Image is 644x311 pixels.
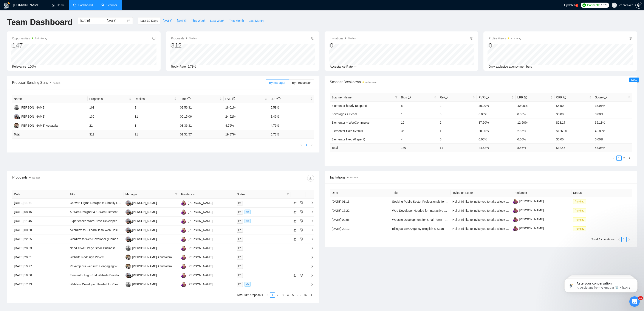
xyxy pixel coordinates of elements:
[70,264,186,268] a: Revamp our website: a engaging WordPress site booking/payment function thru Kartra!
[249,18,263,23] span: Last Month
[181,200,186,206] img: DB
[470,37,473,40] span: info-circle
[188,255,212,260] div: [PERSON_NAME]
[593,101,632,110] td: 37.91%
[188,237,212,241] div: [PERSON_NAME]
[573,208,586,213] span: Pending
[129,275,132,278] img: gigradar-bm.png
[20,105,45,110] div: [PERSON_NAME]
[627,155,632,161] button: right
[331,112,357,116] a: Beverages + Ecom
[524,96,527,99] span: info-circle
[293,227,298,233] button: like
[307,176,314,180] span: download
[330,36,356,41] span: Invitations
[125,255,172,259] a: RA[PERSON_NAME] Azuatalam
[6,9,80,23] div: message notification from AI Assistant from GigRadar 📡, 3d ago. Rate your conversation
[181,210,212,213] a: DB[PERSON_NAME]
[88,103,133,112] td: 161
[12,41,48,50] div: 147
[300,274,303,277] span: dislike
[12,95,88,103] th: Name
[125,246,157,250] a: AI[PERSON_NAME]
[135,96,173,101] span: Replies
[394,94,398,101] span: filter
[440,96,447,99] span: Re
[181,236,186,242] img: DB
[573,209,588,212] a: Pending
[187,97,190,100] span: info-circle
[392,218,484,221] a: Website Development for Small Town - Minimalistic & Modern Design
[573,200,588,203] a: Pending
[80,18,100,23] input: Start date
[238,220,241,222] span: mail
[181,246,212,250] a: DB[PERSON_NAME]
[292,81,311,84] span: By Freelancer
[331,129,363,133] a: Elementor fixed $2500+
[89,96,128,101] span: Proposals
[125,218,131,224] img: HP
[125,201,157,204] a: HP[PERSON_NAME]
[129,221,132,224] img: gigradar-bm.png
[293,236,298,242] button: like
[304,142,309,147] a: 1
[181,237,212,241] a: DB[PERSON_NAME]
[7,17,73,27] h1: Team Dashboard
[125,219,157,222] a: HP[PERSON_NAME]
[125,282,131,287] img: AI
[300,228,303,232] span: dislike
[238,256,241,258] span: mail
[408,96,411,99] span: info-circle
[638,296,643,300] span: 10
[238,238,241,240] span: mail
[438,110,477,118] td: 0
[181,255,186,260] img: DB
[20,123,60,128] div: [PERSON_NAME] Azuatalam
[20,114,45,119] div: [PERSON_NAME]
[14,123,19,128] img: RA
[517,96,527,99] span: LRR
[238,247,241,249] span: mail
[556,96,566,99] span: CPR
[14,115,45,118] a: HP[PERSON_NAME]
[129,212,132,215] img: gigradar-bm.png
[181,218,186,224] img: DB
[181,273,186,278] img: DB
[299,209,304,215] button: dislike
[629,296,640,307] iframe: Intercom live chat
[513,217,518,222] img: c1ffzmlZ2pguGP4CFWbD0JsCaJ7ejTsLtM0Y6AVwZh7Dlh0pEM_A8i81oZBT2PGlQB
[188,246,212,250] div: [PERSON_NAME]
[188,201,212,205] div: [PERSON_NAME]
[300,219,303,223] span: dislike
[14,124,60,127] a: RA[PERSON_NAME] Azuatalam
[133,95,178,103] th: Replies
[401,96,411,99] span: Bids
[286,193,289,196] span: filter
[181,201,212,204] a: DB[PERSON_NAME]
[171,36,197,41] span: Proposals
[294,274,297,277] span: like
[399,110,438,118] td: 1
[593,110,632,118] td: 0.00%
[246,17,266,24] button: Last Month
[163,18,172,23] span: [DATE]
[107,18,126,23] input: End date
[181,264,186,269] img: DB
[299,236,304,242] button: dislike
[299,200,304,205] button: dislike
[309,292,314,298] li: Next Page
[302,292,309,298] li: 32
[300,201,303,205] span: dislike
[225,97,235,101] span: PVR
[573,217,586,222] span: Pending
[513,227,544,230] a: [PERSON_NAME]
[14,105,19,110] img: AI
[17,116,20,119] img: gigradar-bm.png
[489,65,532,68] span: Only exclusive agency members
[52,3,65,7] a: homeHome
[238,283,241,286] span: mail
[392,200,499,203] a: Seeking Public Sector Professionals for Research on Digital Tools – Paid Survey
[299,227,304,233] button: dislike
[177,18,186,23] span: [DATE]
[300,237,303,241] span: dislike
